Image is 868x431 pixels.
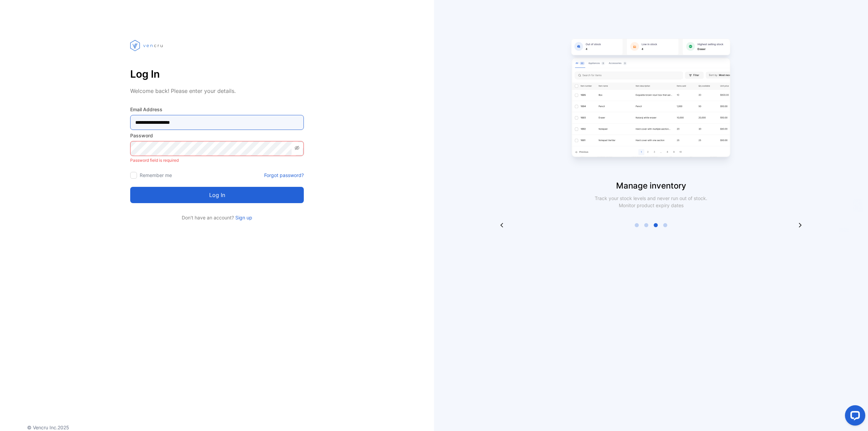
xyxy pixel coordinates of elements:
[130,132,304,139] label: Password
[130,87,304,95] p: Welcome back! Please enter your details.
[130,106,304,113] label: Email Address
[586,195,716,209] p: Track your stock levels and never run out of stock. Monitor product expiry dates
[130,66,304,82] p: Log In
[140,172,172,178] label: Remember me
[840,403,868,431] iframe: LiveChat chat widget
[130,156,304,165] p: Password field is required
[130,27,164,64] img: vencru logo
[130,187,304,203] button: Log in
[130,214,304,221] p: Don't have an account?
[234,215,252,220] a: Sign up
[566,27,736,180] img: slider image
[434,180,868,192] p: Manage inventory
[264,172,304,179] a: Forgot password?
